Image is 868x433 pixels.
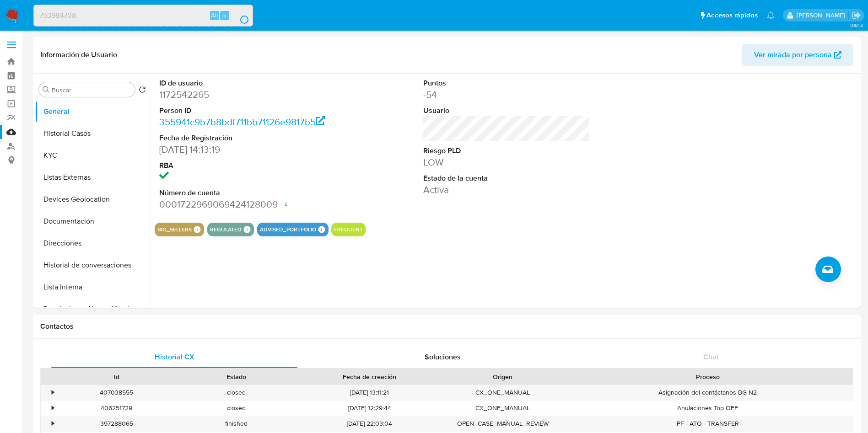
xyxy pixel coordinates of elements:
[159,198,326,211] dd: 0001722969069424128009
[703,352,719,362] span: Chat
[852,11,861,20] a: Salir
[35,188,150,210] button: Devices Geolocation
[767,11,775,19] a: Notificaciones
[223,11,226,20] span: s
[34,10,253,21] input: Buscar usuario o caso...
[40,322,853,331] h1: Contactos
[35,123,150,144] button: Historial Casos
[52,419,54,428] div: •
[423,173,590,183] dt: Estado de la cuenta
[443,401,563,416] div: CX_ONE_MANUAL
[57,401,177,416] div: 406251729
[569,372,846,381] div: Proceso
[183,372,290,381] div: Estado
[297,385,443,400] div: [DATE] 13:11:21
[797,11,848,20] p: ivonne.perezonofre@mercadolibre.com.mx
[35,210,150,232] button: Documentación
[423,156,590,169] dd: LOW
[443,385,563,400] div: CX_ONE_MANUAL
[443,416,563,431] div: OPEN_CASE_MANUAL_REVIEW
[52,388,54,397] div: •
[211,11,218,20] span: Alt
[43,86,50,93] button: Buscar
[40,50,117,59] h1: Información de Usuario
[159,78,326,88] dt: ID de usuario
[177,416,297,431] div: finished
[423,146,590,156] dt: Riesgo PLD
[303,372,437,381] div: Fecha de creación
[35,254,150,276] button: Historial de conversaciones
[423,106,590,116] dt: Usuario
[159,115,325,128] a: 355941c9b7b8bdf711bb71126e9817b5
[159,133,326,143] dt: Fecha de Registración
[139,86,146,96] button: Volver al orden por defecto
[57,385,177,400] div: 407038555
[35,166,150,188] button: Listas Externas
[563,416,853,431] div: PF - ATO - TRANSFER
[35,298,150,320] button: Restricciones Nuevo Mundo
[706,11,758,20] span: Accesos rápidos
[155,352,194,362] span: Historial CX
[423,88,590,101] dd: -54
[159,188,326,198] dt: Número de cuenta
[159,160,326,171] dt: RBA
[35,101,150,123] button: General
[35,276,150,298] button: Lista Interna
[754,44,832,66] span: Ver mirada por persona
[563,385,853,400] div: Asignación del contáctanos BG N2
[57,416,177,431] div: 397288065
[742,44,853,66] button: Ver mirada por persona
[425,352,461,362] span: Soluciones
[52,86,131,94] input: Buscar
[35,232,150,254] button: Direcciones
[423,78,590,88] dt: Puntos
[563,401,853,416] div: Anulaciones Top OFF
[159,88,326,101] dd: 1172542265
[297,416,443,431] div: [DATE] 22:03:04
[297,401,443,416] div: [DATE] 12:29:44
[35,144,150,166] button: KYC
[423,183,590,196] dd: Activa
[52,404,54,412] div: •
[231,9,249,22] button: search-icon
[159,106,326,116] dt: Person ID
[177,401,297,416] div: closed
[159,143,326,156] dd: [DATE] 14:13:19
[177,385,297,400] div: closed
[449,372,556,381] div: Origen
[63,372,170,381] div: Id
